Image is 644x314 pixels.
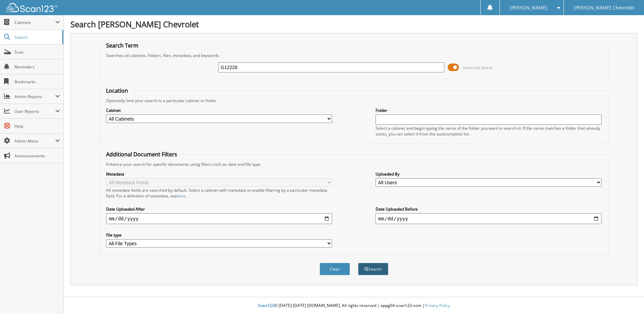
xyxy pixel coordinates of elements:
[376,206,602,212] label: Date Uploaded Before
[177,193,186,199] a: here
[106,206,332,212] label: Date Uploaded After
[376,213,602,224] input: end
[14,153,60,159] span: Announcements
[106,107,332,113] label: Cabinet
[574,6,634,10] span: [PERSON_NAME] Chevrolet
[14,108,55,114] span: User Reports
[358,263,388,275] button: Search
[103,53,605,58] div: Searches all cabinets, folders, files, metadata, and keywords
[510,6,547,10] span: [PERSON_NAME]
[103,98,605,103] div: Optionally limit your search to a particular cabinet or folder
[103,87,131,94] legend: Location
[14,79,60,85] span: Bookmarks
[106,187,332,199] div: All metadata fields are searched by default. Select a cabinet with metadata to enable filtering b...
[14,138,55,144] span: Admin Menu
[7,3,57,12] img: scan123-logo-white.svg
[106,213,332,224] input: start
[103,151,181,158] legend: Additional Document Filters
[103,161,605,167] div: Enhance your search for specific documents using filters such as date and file type.
[14,94,55,99] span: Admin Reports
[64,297,644,314] div: © [DATE]-[DATE] [DOMAIN_NAME]. All rights reserved | appg04-scan123-com |
[14,123,60,129] span: Help
[376,125,602,137] div: Select a cabinet and begin typing the name of the folder you want to search in. If the name match...
[610,282,644,314] iframe: Chat Widget
[320,263,350,275] button: Clear
[258,303,274,308] span: Scan123
[106,171,332,177] label: Metadata
[70,19,637,30] h1: Search [PERSON_NAME] Chevrolet
[376,107,602,113] label: Folder
[106,232,332,238] label: File type
[14,64,60,70] span: Reminders
[425,303,450,308] a: Privacy Policy
[14,49,60,55] span: Scan
[14,34,59,40] span: Search
[14,20,55,25] span: Cabinets
[103,42,142,49] legend: Search Term
[376,171,602,177] label: Uploaded By
[463,65,493,70] span: Advanced Search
